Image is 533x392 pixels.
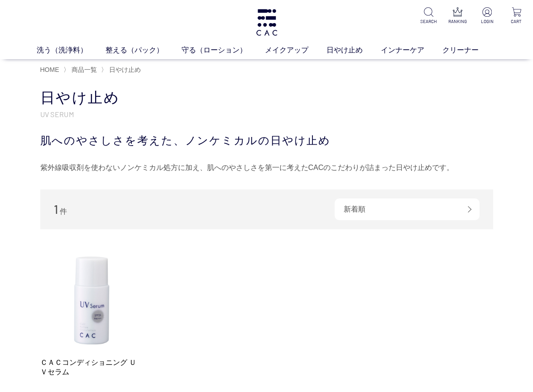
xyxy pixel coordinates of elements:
[40,88,493,108] h1: 日やけ止め
[40,66,59,73] a: HOME
[106,45,182,56] a: 整える（パック）
[381,45,442,56] a: インナーケア
[448,7,467,25] a: RANKING
[109,66,141,73] span: 日やけ止め
[265,45,327,56] a: メイクアップ
[72,66,97,73] span: 商品一覧
[507,18,526,25] p: CART
[70,66,97,73] a: 商品一覧
[101,66,143,74] li: 〉
[507,7,526,25] a: CART
[478,18,496,25] p: LOGIN
[40,109,493,119] p: UV SERUM
[255,9,279,36] img: logo
[107,66,141,73] a: 日やけ止め
[54,202,58,216] span: 1
[419,18,438,25] p: SEARCH
[40,161,493,175] div: 紫外線吸収剤を使わないノンケミカル処方に加え、肌へのやさしさを第一に考えたCACのこだわりが詰まった日やけ止めです。
[60,208,67,215] span: 件
[40,247,144,350] img: ＣＡＣコンディショニング ＵＶセラム
[442,45,497,56] a: クリーナー
[40,132,493,149] div: 肌へのやさしさを考えた、ノンケミカルの日やけ止め
[448,18,467,25] p: RANKING
[37,45,106,56] a: 洗う（洗浄料）
[40,358,144,377] a: ＣＡＣコンディショニング ＵＶセラム
[419,7,438,25] a: SEARCH
[478,7,496,25] a: LOGIN
[182,45,265,56] a: 守る（ローション）
[335,198,480,220] div: 新着順
[63,66,99,74] li: 〉
[327,45,381,56] a: 日やけ止め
